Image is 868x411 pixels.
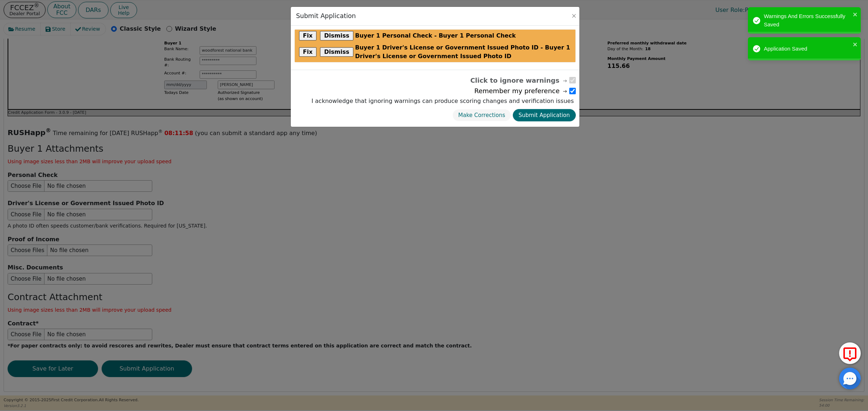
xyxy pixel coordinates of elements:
[320,31,353,40] button: Dismiss
[355,31,516,40] span: Buyer 1 Personal Check - Buyer 1 Personal Check
[513,109,576,122] button: Submit Application
[470,75,568,85] span: Click to ignore warnings
[853,10,858,18] button: close
[474,86,568,96] span: Remember my preference
[452,109,511,122] button: Make Corrections
[764,45,851,53] div: Application Saved
[310,97,575,105] label: I acknowledge that ignoring warnings can produce scoring changes and verification issues
[570,12,578,20] button: Close
[764,12,851,29] div: Warnings And Errors Successfully Saved
[296,12,356,20] h3: Submit Application
[299,31,317,40] button: Fix
[355,43,571,61] span: Buyer 1 Driver's License or Government Issued Photo ID - Buyer 1 Driver's License or Government I...
[320,47,353,57] button: Dismiss
[853,40,858,48] button: close
[299,47,317,57] button: Fix
[839,342,861,364] button: Report Error to FCC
